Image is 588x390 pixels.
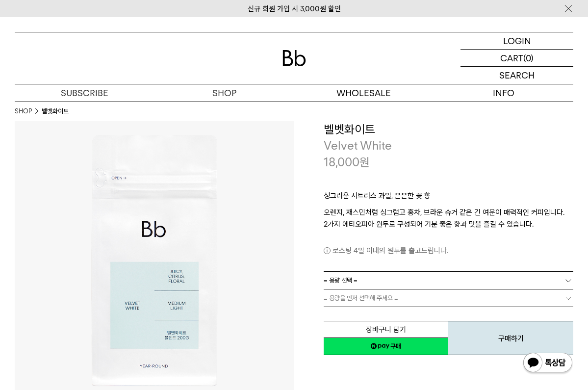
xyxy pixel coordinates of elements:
h3: 벨벳화이트 [324,121,574,138]
span: = 용량 선택 = [324,272,358,289]
p: 오렌지, 재스민처럼 싱그럽고 홍차, 브라운 슈거 같은 긴 여운이 매력적인 커피입니다. 2가지 에티오피아 원두로 구성되어 기분 좋은 향과 맛을 즐길 수 있습니다. [324,207,574,230]
a: SHOP [15,106,32,116]
a: 새창 [324,338,449,355]
p: Velvet White [324,137,574,154]
li: 벨벳화이트 [42,106,69,116]
a: SUBSCRIBE [15,84,154,102]
button: 장바구니 담기 [324,321,449,338]
a: LOGIN [460,32,573,50]
p: (0) [523,50,534,66]
p: CART [500,50,523,66]
p: 싱그러운 시트러스 과일, 은은한 꽃 향 [324,190,574,207]
p: 로스팅 4일 이내의 원두를 출고드립니다. [324,245,574,257]
a: SHOP [154,84,294,102]
a: 신규 회원 가입 시 3,000원 할인 [248,4,341,13]
p: 18,000 [324,154,370,171]
img: 카카오톡 채널 1:1 채팅 버튼 [522,352,573,375]
img: 로고 [282,50,306,66]
span: = 용량을 먼저 선택해 주세요 = [324,289,398,307]
button: 구매하기 [448,321,573,355]
p: SEARCH [499,67,535,84]
p: LOGIN [503,32,531,49]
span: 원 [359,155,370,169]
p: WHOLESALE [294,84,434,102]
a: CART (0) [460,50,573,67]
p: INFO [434,84,573,102]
